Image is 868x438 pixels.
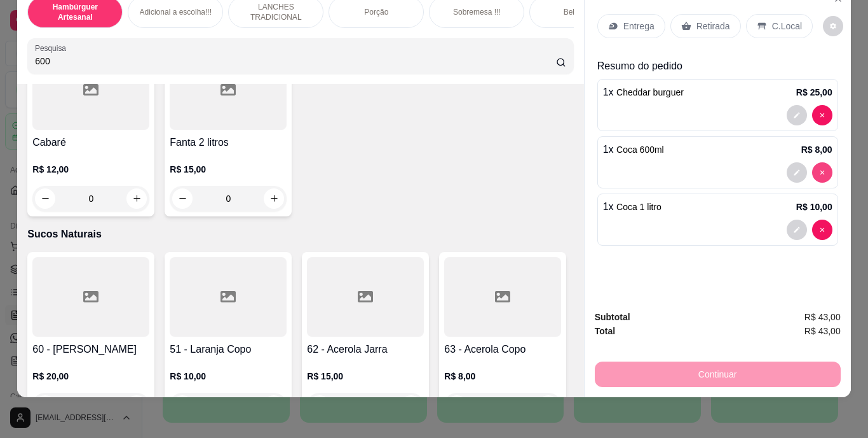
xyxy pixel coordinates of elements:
[307,370,424,383] p: R$ 15,00
[804,310,841,324] span: R$ 43,00
[239,2,313,22] p: LANCHES TRADICIONAL
[447,395,467,416] button: decrease-product-quantity
[796,86,832,99] p: R$ 25,00
[812,162,832,183] button: decrease-product-quantity
[812,105,832,125] button: decrease-product-quantity
[801,143,832,156] p: R$ 8,00
[595,312,630,322] strong: Subtotal
[32,135,149,150] h4: Cabaré
[126,395,147,416] button: increase-product-quantity
[616,145,664,155] span: Coca 600ml
[309,395,330,416] button: decrease-product-quantity
[35,55,556,67] input: Pesquisa
[603,142,664,157] p: 1 x
[597,59,838,74] p: Resumo do pedido
[444,342,561,357] h4: 63 - Acerola Copo
[603,199,661,215] p: 1 x
[170,342,287,357] h4: 51 - Laranja Copo
[264,395,284,416] button: increase-product-quantity
[595,326,615,336] strong: Total
[444,370,561,383] p: R$ 8,00
[364,7,388,17] p: Porção
[126,188,147,209] button: increase-product-quantity
[796,201,832,213] p: R$ 10,00
[787,162,807,183] button: decrease-product-quantity
[772,20,802,32] p: C.Local
[172,395,193,416] button: decrease-product-quantity
[27,227,573,242] p: Sucos Naturais
[804,324,841,338] span: R$ 43,00
[401,395,421,416] button: increase-product-quantity
[696,20,730,32] p: Retirada
[616,202,661,212] span: Coca 1 litro
[32,163,149,176] p: R$ 12,00
[453,7,501,17] p: Sobremesa !!!
[35,43,71,53] label: Pesquisa
[538,395,559,416] button: increase-product-quantity
[170,370,287,383] p: R$ 10,00
[564,7,591,17] p: Bebidas
[623,20,654,32] p: Entrega
[812,220,832,240] button: decrease-product-quantity
[264,188,284,209] button: increase-product-quantity
[823,16,843,36] button: decrease-product-quantity
[307,342,424,357] h4: 62 - Acerola Jarra
[140,7,212,17] p: Adicional a escolha!!!
[787,105,807,125] button: decrease-product-quantity
[38,2,112,22] p: Hambúrguer Artesanal
[616,87,684,97] span: Cheddar burguer
[172,188,193,209] button: decrease-product-quantity
[32,342,149,357] h4: 60 - [PERSON_NAME]
[170,163,287,176] p: R$ 15,00
[35,188,55,209] button: decrease-product-quantity
[603,85,684,100] p: 1 x
[170,135,287,150] h4: Fanta 2 litros
[32,370,149,383] p: R$ 20,00
[787,220,807,240] button: decrease-product-quantity
[35,395,55,416] button: decrease-product-quantity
